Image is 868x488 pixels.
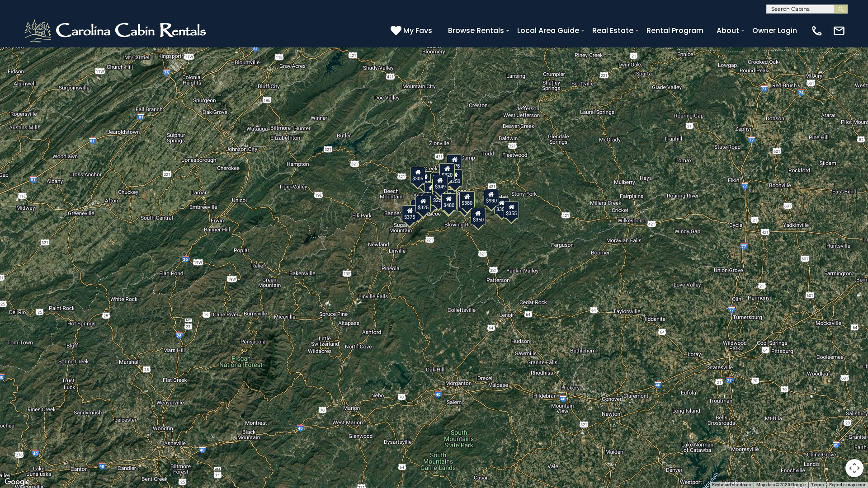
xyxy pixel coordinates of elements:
[748,23,802,38] a: Owner Login
[833,24,845,37] img: mail-regular-white.png
[712,23,744,38] a: About
[513,23,584,38] a: Local Area Guide
[391,25,434,37] a: My Favs
[588,23,638,38] a: Real Estate
[642,23,708,38] a: Rental Program
[811,24,823,37] img: phone-regular-white.png
[23,17,210,44] img: White-1-2.png
[403,25,432,36] span: My Favs
[443,23,509,38] a: Browse Rentals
